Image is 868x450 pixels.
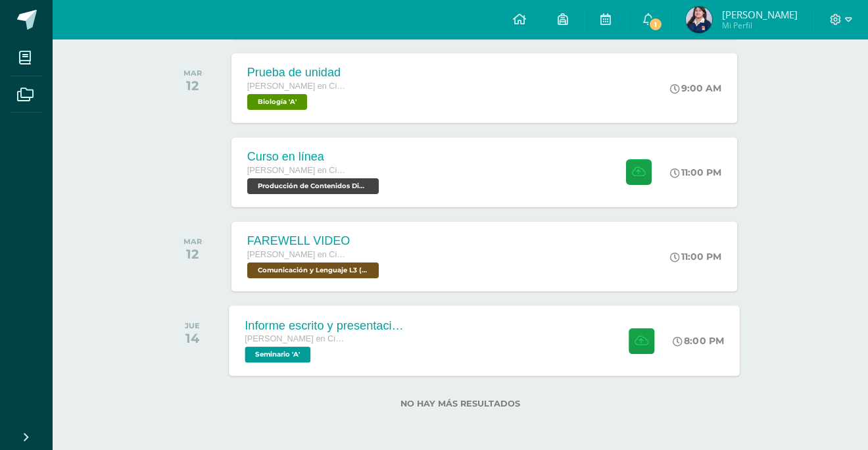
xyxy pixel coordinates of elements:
[247,166,346,175] span: [PERSON_NAME] en Ciencias y Letras con Orientación en Computación
[722,8,798,21] span: [PERSON_NAME]
[673,335,724,347] div: 8:00 PM
[247,94,307,110] span: Biología 'A'
[247,250,346,259] span: [PERSON_NAME] en Ciencias y Letras con Orientación en Computación
[185,330,200,346] div: 14
[247,262,379,278] span: Comunicación y Lenguaje L3 (Inglés Técnico) 5 'A'
[183,237,202,246] div: MAR
[245,318,404,332] div: Informe escrito y presentación final
[183,78,202,93] div: 12
[670,82,721,94] div: 9:00 AM
[247,178,379,194] span: Producción de Contenidos Digitales 'A'
[245,334,345,343] span: [PERSON_NAME] en Ciencias y Letras con Orientación en Computación
[648,17,663,32] span: 1
[686,7,712,33] img: 3067264afe85927ab4ceda1074e1bfba.png
[245,347,310,362] span: Seminario 'A'
[670,251,721,262] div: 11:00 PM
[183,68,202,78] div: MAR
[183,246,202,262] div: 12
[247,82,346,91] span: [PERSON_NAME] en Ciencias y Letras con Orientación en Computación
[670,166,721,178] div: 11:00 PM
[247,234,382,248] div: FAREWELL VIDEO
[247,150,382,164] div: Curso en línea
[163,399,758,409] label: No hay más resultados
[247,66,346,80] div: Prueba de unidad
[185,321,200,330] div: JUE
[722,20,798,31] span: Mi Perfil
